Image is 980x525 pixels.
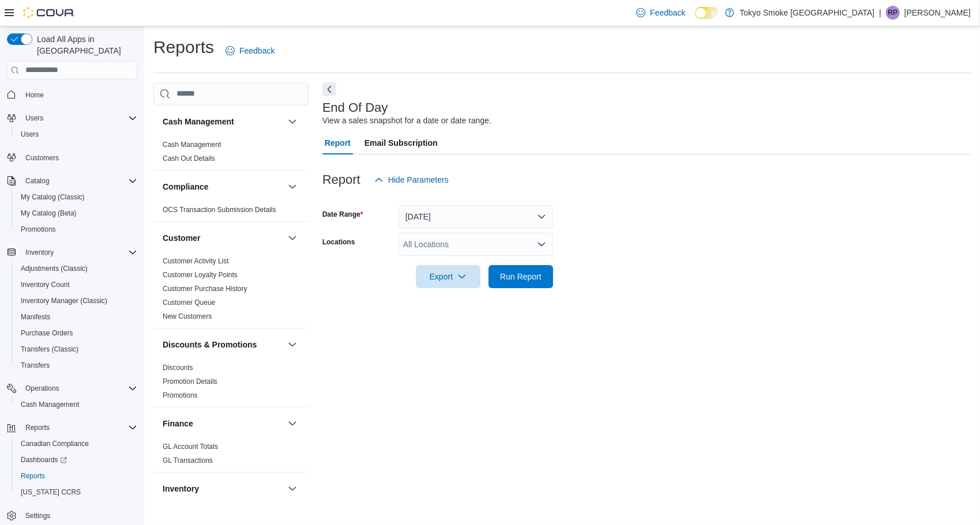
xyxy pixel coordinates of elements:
h3: Cash Management [163,116,234,127]
button: Cash Management [12,396,142,413]
span: My Catalog (Beta) [21,209,77,218]
button: Users [21,111,48,125]
span: OCS Transaction Submission Details [163,205,276,214]
button: My Catalog (Classic) [12,189,142,205]
h1: Reports [153,36,214,59]
a: New Customers [163,312,212,320]
button: Compliance [163,181,283,192]
span: Customers [25,153,59,163]
button: Operations [2,380,142,396]
a: Customer Purchase History [163,285,247,293]
a: Dashboards [16,453,72,467]
span: Reports [16,469,137,483]
span: Purchase Orders [16,326,137,340]
button: Reports [12,468,142,484]
span: Report [325,131,351,154]
span: Canadian Compliance [16,437,137,451]
a: Feedback [221,39,279,62]
button: Inventory Count [12,277,142,293]
a: Dashboards [12,452,142,468]
span: Inventory [25,248,54,257]
span: Home [25,90,44,100]
span: Settings [21,508,137,523]
div: Cash Management [153,138,309,170]
button: Finance [163,418,283,429]
span: My Catalog (Beta) [16,206,137,220]
a: Settings [21,509,55,523]
p: Tokyo Smoke [GEOGRAPHIC_DATA] [740,6,875,20]
span: New Customers [163,312,212,321]
span: Inventory Count [16,278,137,292]
span: Promotions [16,222,137,236]
button: Reports [21,421,54,435]
button: Export [416,265,480,288]
input: Dark Mode [695,7,719,19]
button: Home [2,86,142,103]
span: Customer Loyalty Points [163,270,238,280]
a: Cash Out Details [163,154,215,163]
div: Finance [153,440,309,472]
h3: Report [322,173,361,187]
div: Discounts & Promotions [153,361,309,407]
a: Reports [16,469,50,483]
h3: Inventory [163,483,199,494]
span: Transfers [21,361,50,370]
button: [DATE] [399,205,553,228]
h3: Finance [163,418,193,429]
span: Catalog [25,176,49,186]
h3: End Of Day [322,101,388,115]
span: My Catalog (Classic) [21,192,85,202]
a: Transfers (Classic) [16,342,83,356]
span: Reports [25,423,50,432]
button: Run Report [489,265,553,288]
span: Purchase Orders [21,328,73,338]
button: Catalog [2,173,142,189]
span: Customer Queue [163,298,215,307]
button: Inventory [2,244,142,260]
span: Email Subscription [365,131,438,154]
div: Compliance [153,203,309,221]
h3: Discounts & Promotions [163,339,257,350]
button: Inventory [163,483,283,494]
span: Hide Parameters [388,174,449,186]
a: Cash Management [16,398,84,411]
p: | [879,6,881,20]
a: Feedback [632,1,690,24]
button: Cash Management [286,115,299,129]
span: Cash Out Details [163,154,215,163]
div: View a sales snapshot for a date or date range. [322,115,491,127]
span: Users [25,114,43,123]
span: Users [21,111,137,125]
button: Customer [286,231,299,245]
span: Manifests [21,312,50,322]
span: GL Transactions [163,456,213,465]
a: Customer Queue [163,299,215,307]
button: Inventory Manager (Classic) [12,293,142,309]
span: Catalog [21,174,137,188]
button: Transfers [12,357,142,373]
span: Run Report [500,271,542,282]
span: Adjustments (Classic) [16,262,137,275]
button: Cash Management [163,116,283,127]
span: Manifests [16,310,137,324]
span: [US_STATE] CCRS [21,488,81,497]
span: Feedback [650,7,685,18]
a: Transfers [16,358,54,372]
a: Customer Activity List [163,257,229,265]
span: Promotions [163,391,198,400]
span: Inventory Count [21,280,70,289]
button: Purchase Orders [12,325,142,341]
a: My Catalog (Classic) [16,190,89,204]
button: Reports [2,420,142,436]
span: Users [16,127,137,141]
a: Users [16,127,43,141]
h3: Customer [163,232,200,244]
a: Inventory Manager (Classic) [16,294,112,308]
a: Inventory Count [16,278,74,292]
img: Cova [23,7,75,18]
a: Home [21,88,48,102]
button: Manifests [12,309,142,325]
p: [PERSON_NAME] [904,6,971,20]
span: Promotion Details [163,377,217,386]
button: Open list of options [537,240,546,249]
